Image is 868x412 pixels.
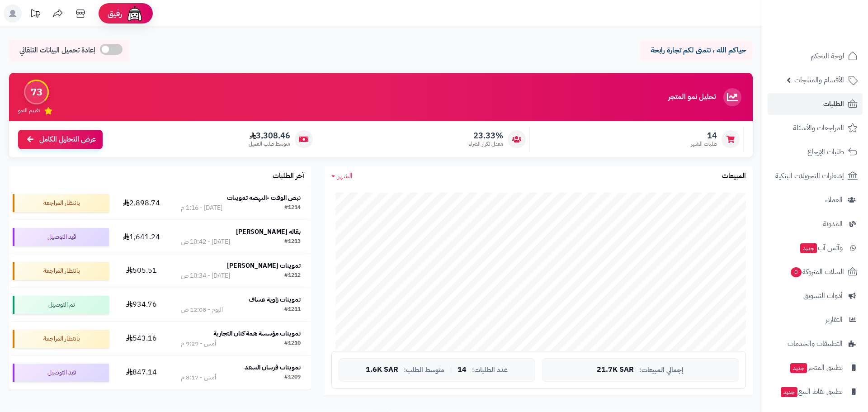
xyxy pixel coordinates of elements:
div: #1209 [284,373,301,382]
td: 505.51 [113,254,170,288]
span: رفيق [108,8,122,19]
span: معدل تكرار الشراء [469,140,503,148]
span: 3,308.46 [249,131,290,141]
a: الطلبات [768,93,863,115]
p: حياكم الله ، نتمنى لكم تجارة رابحة [646,45,746,56]
span: إشعارات التحويلات البنكية [775,170,844,182]
td: 1,641.24 [113,220,170,254]
div: بانتظار المراجعة [13,262,109,280]
a: تطبيق المتجرجديد [768,357,863,379]
strong: بقالة [PERSON_NAME] [236,227,301,237]
div: [DATE] - 10:42 ص [181,237,230,246]
div: قيد التوصيل [13,228,109,246]
span: إجمالي المبيعات: [639,366,684,374]
span: 0 [791,267,802,277]
span: الشهر [338,170,353,181]
span: عدد الطلبات: [472,366,508,374]
span: المراجعات والأسئلة [793,122,844,134]
span: أدوات التسويق [803,289,843,302]
td: 543.16 [113,322,170,355]
span: جديد [790,363,807,373]
img: logo-2.png [807,23,859,42]
span: 21.7K SAR [597,366,634,374]
strong: نبض الوقت -النهضه تموينات [227,193,301,203]
h3: تحليل نمو المتجر [668,93,716,101]
td: 934.76 [113,288,170,322]
h3: آخر الطلبات [273,172,304,180]
span: الأقسام والمنتجات [794,74,844,86]
a: المراجعات والأسئلة [768,117,863,139]
a: تحديثات المنصة [24,5,47,25]
a: عرض التحليل الكامل [18,130,103,149]
span: تطبيق المتجر [789,361,843,374]
div: #1213 [284,237,301,246]
div: #1211 [284,305,301,314]
span: 14 [458,366,467,374]
strong: تموينات مؤسسة همة كنان التجارية [213,329,301,338]
div: بانتظار المراجعة [13,330,109,348]
div: #1210 [284,339,301,348]
span: تقييم النمو [18,107,40,114]
div: قيد التوصيل [13,364,109,382]
a: التقارير [768,309,863,331]
div: اليوم - 12:08 ص [181,305,223,314]
div: [DATE] - 10:34 ص [181,271,230,280]
div: أمس - 8:17 م [181,373,216,382]
td: 847.14 [113,356,170,389]
a: طلبات الإرجاع [768,141,863,163]
a: التطبيقات والخدمات [768,333,863,355]
span: العملاء [825,194,843,206]
span: الطلبات [823,98,844,110]
strong: تموينات زاوية عساف [249,295,301,304]
div: [DATE] - 1:16 م [181,204,222,213]
a: السلات المتروكة0 [768,261,863,283]
span: 14 [691,131,717,141]
div: تم التوصيل [13,296,109,314]
div: #1214 [284,204,301,213]
div: بانتظار المراجعة [13,194,109,212]
div: #1212 [284,271,301,280]
h3: المبيعات [722,172,746,180]
span: 23.33% [469,131,503,141]
span: 1.6K SAR [366,366,398,374]
span: تطبيق نقاط البيع [780,385,843,398]
span: إعادة تحميل البيانات التلقائي [19,45,95,56]
a: العملاء [768,189,863,211]
strong: تموينات فرسان السعد [245,363,301,372]
a: الشهر [331,171,353,181]
span: وآتس آب [799,242,843,254]
strong: تموينات [PERSON_NAME] [227,261,301,270]
img: ai-face.png [126,5,144,23]
span: عرض التحليل الكامل [39,134,96,145]
span: طلبات الشهر [691,140,717,148]
span: جديد [781,387,797,397]
span: | [450,366,452,373]
div: أمس - 9:29 م [181,339,216,348]
span: السلات المتروكة [790,265,844,278]
td: 2,898.74 [113,186,170,220]
span: طلبات الإرجاع [807,146,844,158]
span: متوسط الطلب: [404,366,444,374]
span: لوحة التحكم [811,50,844,62]
a: تطبيق نقاط البيعجديد [768,381,863,403]
a: لوحة التحكم [768,45,863,67]
a: المدونة [768,213,863,235]
span: المدونة [823,218,843,230]
span: التطبيقات والخدمات [788,337,843,350]
a: أدوات التسويق [768,285,863,307]
a: إشعارات التحويلات البنكية [768,165,863,187]
a: وآتس آبجديد [768,237,863,259]
span: متوسط طلب العميل [249,140,290,148]
span: جديد [800,243,817,253]
span: التقارير [826,313,843,326]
